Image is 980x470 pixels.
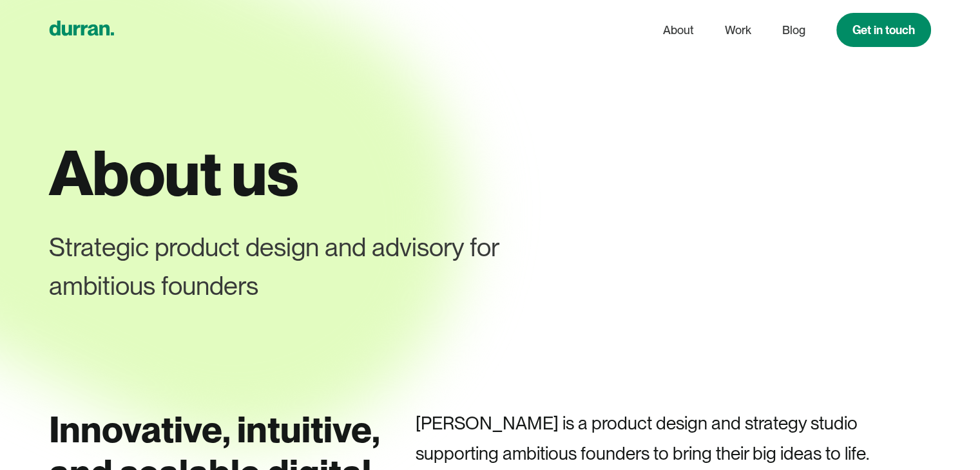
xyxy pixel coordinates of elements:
a: About [663,18,694,42]
a: Blog [782,18,805,42]
div: Strategic product design and advisory for ambitious founders [49,228,606,305]
a: Work [725,18,751,42]
a: home [49,17,114,42]
a: Get in touch [836,13,931,47]
h1: About us [49,139,931,207]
